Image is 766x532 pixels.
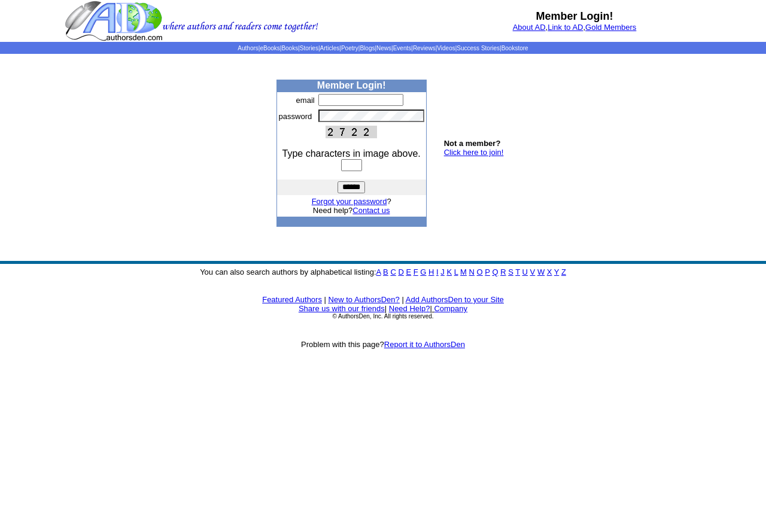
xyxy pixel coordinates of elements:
a: Forgot your password [312,197,387,206]
font: | [385,304,387,313]
a: Poetry [341,45,358,51]
font: You can also search authors by alphabetical listing: [200,267,566,276]
a: Blogs [360,45,375,51]
a: K [446,267,452,276]
a: Q [492,267,498,276]
a: About AD [513,23,546,32]
a: V [530,267,536,276]
a: Books [281,45,298,51]
b: Member Login! [536,10,613,22]
a: Success Stories [457,45,500,51]
a: Articles [320,45,340,51]
a: Link to AD [548,23,583,32]
a: N [469,267,475,276]
a: W [537,267,545,276]
a: Company [434,304,467,313]
b: Not a member? [444,139,501,148]
img: This Is CAPTCHA Image [326,126,377,138]
a: Videos [437,45,455,51]
a: New to AuthorsDen? [329,295,400,304]
a: G [420,267,426,276]
a: X [547,267,552,276]
a: Z [561,267,566,276]
font: Need help? [313,206,390,215]
a: Click here to join! [444,148,504,157]
a: O [477,267,483,276]
a: P [485,267,490,276]
a: Report it to AuthorsDen [384,340,465,349]
a: D [398,267,403,276]
a: Share us with our friends [299,304,385,313]
font: , , [513,23,637,32]
a: S [508,267,513,276]
a: Y [554,267,559,276]
a: Contact us [352,206,390,215]
a: L [454,267,458,276]
a: E [406,267,411,276]
b: Member Login! [317,80,386,90]
a: C [390,267,396,276]
span: | | | | | | | | | | | | [238,45,528,51]
a: I [436,267,439,276]
a: News [376,45,391,51]
font: Type characters in image above. [282,148,421,159]
font: | [430,304,467,313]
a: Events [393,45,412,51]
a: H [428,267,434,276]
a: B [383,267,388,276]
a: J [440,267,445,276]
a: T [515,267,520,276]
a: eBooks [260,45,279,51]
font: password [279,112,312,121]
a: Stories [300,45,318,51]
font: | [324,295,326,304]
font: © AuthorsDen, Inc. All rights reserved. [332,313,433,320]
a: Bookstore [501,45,528,51]
a: M [460,267,467,276]
a: A [376,267,381,276]
a: Gold Members [585,23,636,32]
a: F [414,267,418,276]
font: | [402,295,403,304]
font: Problem with this page? [301,340,465,349]
a: Need Help? [389,304,430,313]
a: Authors [238,45,258,51]
a: Featured Authors [262,295,322,304]
font: email [296,96,315,105]
a: Reviews [413,45,436,51]
a: U [522,267,528,276]
font: ? [312,197,391,206]
a: Add AuthorsDen to your Site [406,295,504,304]
a: R [500,267,506,276]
